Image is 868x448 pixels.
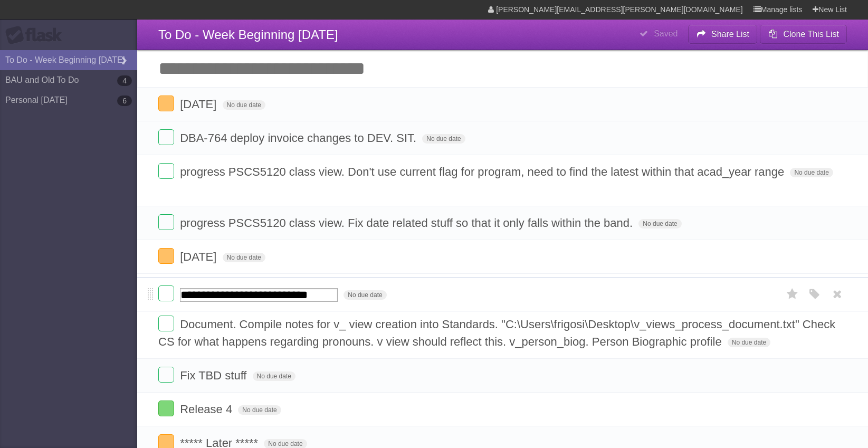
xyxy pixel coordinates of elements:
[158,367,174,383] label: Done
[180,369,249,382] span: Fix TBD stuff
[253,371,295,381] span: No due date
[158,285,174,301] label: Done
[158,401,174,416] label: Done
[117,75,132,86] b: 4
[158,248,174,264] label: Done
[654,29,678,38] b: Saved
[158,214,174,230] label: Done
[238,405,281,415] span: No due date
[760,25,847,44] button: Clone This List
[180,216,635,230] span: progress PSCS5120 class view. Fix date related stuff so that it only falls within the band.
[180,403,235,416] span: Release 4
[180,98,219,111] span: [DATE]
[5,26,69,45] div: Flask
[223,253,265,262] span: No due date
[180,131,419,145] span: DBA-764 deploy invoice changes to DEV. SIT.
[158,27,338,42] span: To Do - Week Beginning [DATE]
[688,25,758,44] button: Share List
[223,100,265,110] span: No due date
[783,285,803,303] label: Star task
[117,96,132,106] b: 6
[711,30,749,39] b: Share List
[344,290,386,300] span: No due date
[158,316,174,331] label: Done
[158,318,835,348] span: Document. Compile notes for v_ view creation into Standards. "C:\Users\frigosi\Desktop\v_views_pr...
[180,165,787,178] span: progress PSCS5120 class view. Don't use current flag for program, need to find the latest within ...
[790,168,833,177] span: No due date
[638,219,681,228] span: No due date
[158,129,174,145] label: Done
[783,30,839,39] b: Clone This List
[180,250,219,263] span: [DATE]
[158,163,174,179] label: Done
[728,338,770,347] span: No due date
[158,96,174,111] label: Done
[422,134,465,144] span: No due date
